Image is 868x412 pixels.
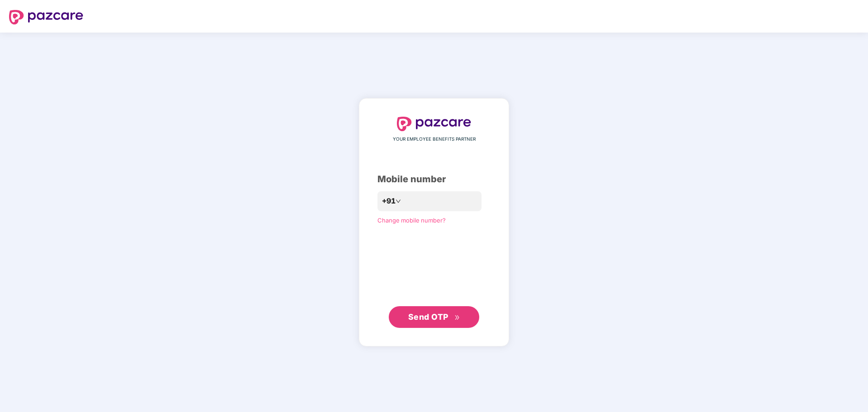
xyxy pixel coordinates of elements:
[389,306,479,328] button: Send OTPdouble-right
[377,172,491,186] div: Mobile number
[9,10,83,24] img: logo
[377,217,446,224] a: Change mobile number?
[382,195,396,207] span: +91
[454,315,460,321] span: double-right
[393,136,476,143] span: YOUR EMPLOYEE BENEFITS PARTNER
[397,117,471,131] img: logo
[396,199,401,204] span: down
[408,312,448,322] span: Send OTP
